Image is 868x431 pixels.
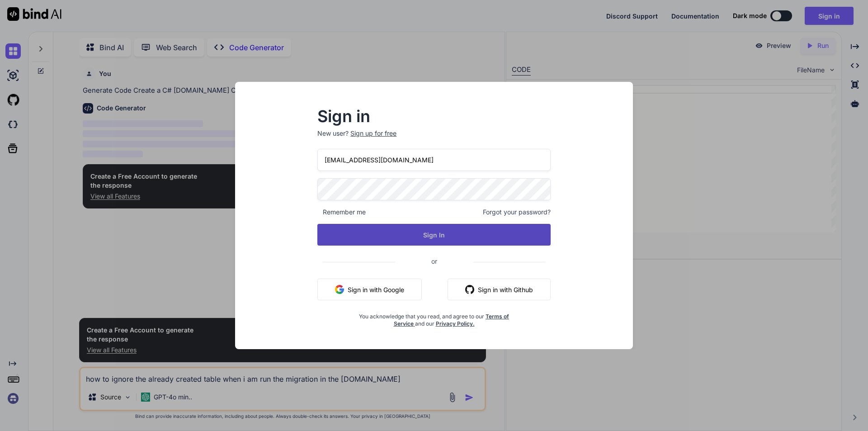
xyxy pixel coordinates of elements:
[317,224,551,246] button: Sign In
[317,279,422,300] button: Sign in with Google
[395,250,473,272] span: or
[394,313,509,327] a: Terms of Service
[317,208,366,217] span: Remember me
[483,208,551,217] span: Forgot your password?
[335,285,344,294] img: google
[448,279,551,300] button: Sign in with Github
[350,129,396,138] div: Sign up for free
[317,129,551,149] p: New user?
[436,320,475,327] a: Privacy Policy.
[356,308,512,327] div: You acknowledge that you read, and agree to our and our
[317,149,551,171] input: Login or Email
[317,109,551,123] h2: Sign in
[465,285,474,294] img: github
